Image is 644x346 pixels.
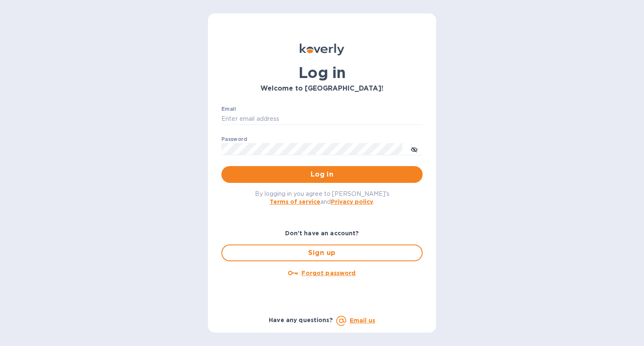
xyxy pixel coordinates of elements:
[406,140,423,157] button: toggle password visibility
[300,44,344,55] img: Koverly
[229,248,415,258] span: Sign up
[269,317,333,323] b: Have any questions?
[221,166,423,183] button: Log in
[255,190,390,205] span: By logging in you agree to [PERSON_NAME]'s and .
[350,317,375,324] a: Email us
[221,64,423,81] h1: Log in
[301,270,356,276] u: Forgot password
[221,107,236,112] label: Email
[228,169,416,180] span: Log in
[285,230,359,237] b: Don't have an account?
[221,245,423,261] button: Sign up
[270,198,320,205] a: Terms of service
[331,198,373,205] a: Privacy policy
[221,137,247,142] label: Password
[221,85,423,93] h3: Welcome to [GEOGRAPHIC_DATA]!
[221,113,423,125] input: Enter email address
